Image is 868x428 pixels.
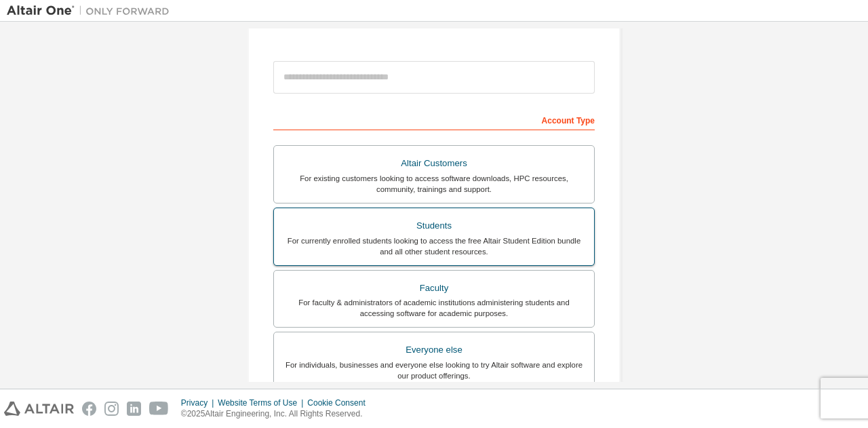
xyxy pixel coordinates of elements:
[218,397,307,408] div: Website Terms of Use
[282,359,586,381] div: For individuals, businesses and everyone else looking to try Altair software and explore our prod...
[307,397,373,408] div: Cookie Consent
[282,216,586,235] div: Students
[282,341,586,359] div: Everyone else
[181,397,218,408] div: Privacy
[282,154,586,173] div: Altair Customers
[7,4,176,18] img: Altair One
[273,109,595,130] div: Account Type
[181,408,374,420] p: © 2025 Altair Engineering, Inc. All Rights Reserved.
[82,402,96,416] img: facebook.svg
[104,402,119,416] img: instagram.svg
[282,173,586,195] div: For existing customers looking to access software downloads, HPC resources, community, trainings ...
[4,402,74,416] img: altair_logo.svg
[149,402,169,416] img: youtube.svg
[282,297,586,319] div: For faculty & administrators of academic institutions administering students and accessing softwa...
[127,402,141,416] img: linkedin.svg
[282,235,586,257] div: For currently enrolled students looking to access the free Altair Student Edition bundle and all ...
[282,279,586,298] div: Faculty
